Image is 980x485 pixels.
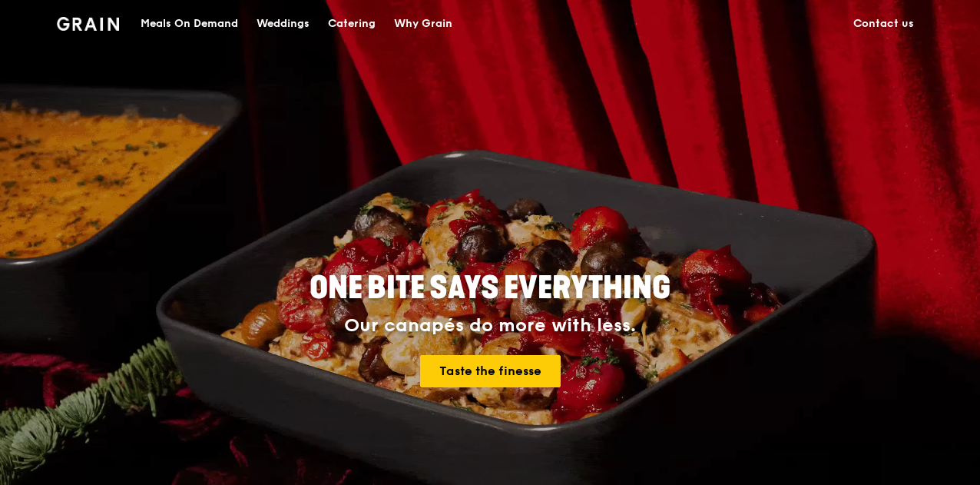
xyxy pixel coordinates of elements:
div: Catering [328,1,376,47]
span: ONE BITE SAYS EVERYTHING [310,270,670,307]
img: Grain [57,17,119,31]
a: Weddings [247,1,319,47]
div: Why Grain [394,1,452,47]
a: Catering [319,1,385,47]
div: Our canapés do more with less. [214,315,766,337]
a: Why Grain [385,1,462,47]
a: Taste the finesse [420,355,561,387]
div: Weddings [257,1,310,47]
a: Contact us [844,1,923,47]
div: Meals On Demand [141,1,238,47]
